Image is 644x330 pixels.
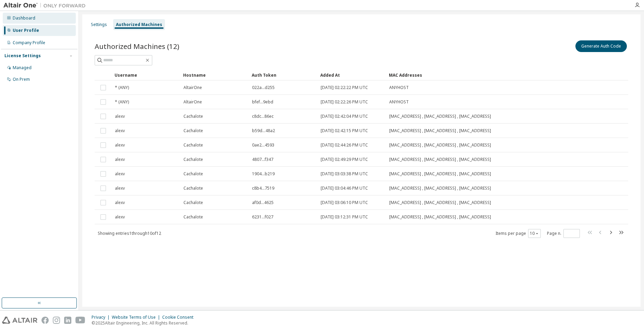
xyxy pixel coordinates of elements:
[252,85,275,90] span: 022a...d255
[321,157,368,162] span: [DATE] 02:49:29 PM UTC
[321,85,368,90] span: [DATE] 02:22:22 PM UTC
[252,99,273,105] span: bfef...9ebd
[547,229,580,238] span: Page n.
[389,85,409,90] span: ANYHOST
[183,186,203,191] span: Cachalote
[183,142,203,148] span: Cachalote
[252,69,315,80] div: Auth Token
[3,2,89,9] img: Altair One
[389,214,491,220] span: [MAC_ADDRESS] , [MAC_ADDRESS] , [MAC_ADDRESS]
[321,128,368,134] span: [DATE] 02:42:15 PM UTC
[183,157,203,162] span: Cachalote
[389,99,409,105] span: ANYHOST
[115,69,178,80] div: Username
[389,142,491,148] span: [MAC_ADDRESS] , [MAC_ADDRESS] , [MAC_ADDRESS]
[252,142,274,148] span: 0ae2...4593
[13,15,35,21] div: Dashboard
[112,315,162,320] div: Website Terms of Use
[115,114,125,119] span: alexv
[252,114,274,119] span: c8dc...86ec
[321,114,368,119] span: [DATE] 02:42:04 PM UTC
[530,231,539,236] button: 10
[252,200,274,205] span: af0d...4625
[115,200,125,205] span: alexv
[115,128,125,134] span: alexv
[575,40,627,52] button: Generate Auth Code
[389,114,491,119] span: [MAC_ADDRESS] , [MAC_ADDRESS] , [MAC_ADDRESS]
[389,157,491,162] span: [MAC_ADDRESS] , [MAC_ADDRESS] , [MAC_ADDRESS]
[320,69,383,80] div: Added At
[183,200,203,205] span: Cachalote
[115,142,125,148] span: alexv
[389,69,558,80] div: MAC Addresses
[321,214,368,220] span: [DATE] 03:12:31 PM UTC
[321,200,368,205] span: [DATE] 03:06:10 PM UTC
[321,99,368,105] span: [DATE] 02:22:26 PM UTC
[53,317,60,324] img: instagram.svg
[13,40,45,46] div: Company Profile
[183,85,202,90] span: AltairOne
[91,22,107,27] div: Settings
[115,157,125,162] span: alexv
[13,65,32,71] div: Managed
[64,317,71,324] img: linkedin.svg
[252,186,274,191] span: c8b4...7519
[115,171,125,177] span: alexv
[95,41,179,51] span: Authorized Machines (12)
[98,230,161,236] span: Showing entries 1 through 10 of 12
[92,320,198,326] p: © 2025 Altair Engineering, Inc. All Rights Reserved.
[41,317,49,324] img: facebook.svg
[389,128,491,134] span: [MAC_ADDRESS] , [MAC_ADDRESS] , [MAC_ADDRESS]
[252,214,273,220] span: 6231...f027
[183,99,202,105] span: AltairOne
[13,77,30,82] div: On Prem
[183,214,203,220] span: Cachalote
[252,157,273,162] span: 4807...f347
[183,171,203,177] span: Cachalote
[389,171,491,177] span: [MAC_ADDRESS] , [MAC_ADDRESS] , [MAC_ADDRESS]
[321,171,368,177] span: [DATE] 03:03:38 PM UTC
[115,99,129,105] span: * (ANY)
[115,214,125,220] span: alexv
[115,85,129,90] span: * (ANY)
[183,114,203,119] span: Cachalote
[321,186,368,191] span: [DATE] 03:04:46 PM UTC
[389,200,491,205] span: [MAC_ADDRESS] , [MAC_ADDRESS] , [MAC_ADDRESS]
[13,28,39,33] div: User Profile
[75,317,85,324] img: youtube.svg
[92,315,112,320] div: Privacy
[252,171,275,177] span: 1904...b219
[116,22,162,27] div: Authorized Machines
[183,128,203,134] span: Cachalote
[389,186,491,191] span: [MAC_ADDRESS] , [MAC_ADDRESS] , [MAC_ADDRESS]
[183,69,246,80] div: Hostname
[496,229,541,238] span: Items per page
[321,142,368,148] span: [DATE] 02:44:26 PM UTC
[4,53,41,59] div: License Settings
[252,128,275,134] span: b59d...48a2
[115,186,125,191] span: alexv
[2,317,37,324] img: altair_logo.svg
[162,315,198,320] div: Cookie Consent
